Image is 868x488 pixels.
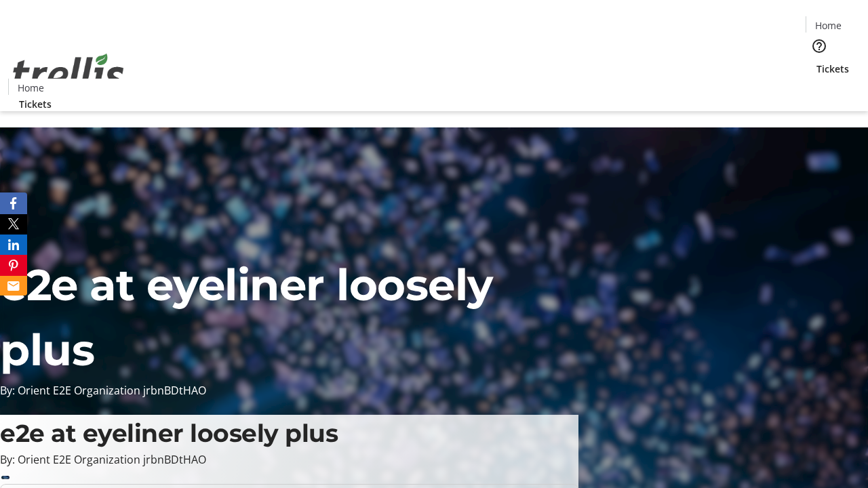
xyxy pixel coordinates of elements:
[19,97,52,111] span: Tickets
[806,33,833,60] button: Help
[806,62,860,76] a: Tickets
[815,18,842,33] span: Home
[18,81,44,95] span: Home
[8,97,62,111] a: Tickets
[806,76,833,103] button: Cart
[9,81,52,95] a: Home
[816,62,849,76] span: Tickets
[8,39,129,106] img: Orient E2E Organization jrbnBDtHAO's Logo
[806,18,850,33] a: Home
